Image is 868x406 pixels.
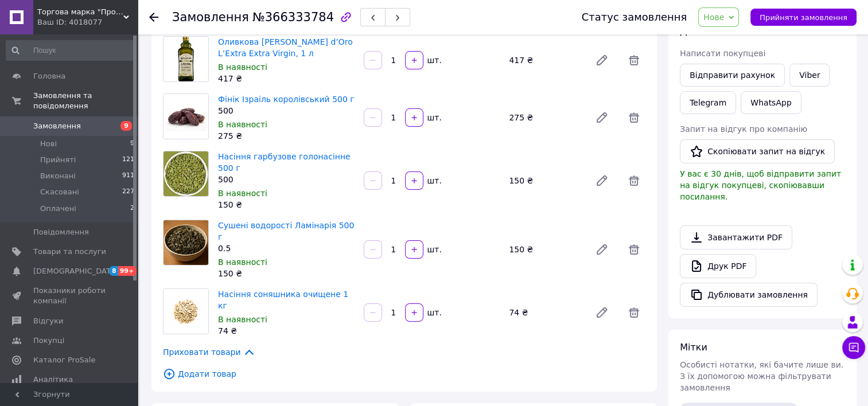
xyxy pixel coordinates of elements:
span: 9 [120,121,132,131]
button: Чат з покупцем [842,336,865,359]
div: шт. [425,244,443,255]
a: Редагувати [590,301,613,324]
span: 911 [122,171,134,181]
div: 150 ₴ [504,241,586,257]
span: Скасовані [40,187,79,197]
span: Повідомлення [33,227,89,237]
span: Видалити [622,49,645,72]
span: Показники роботи компанії [33,286,106,306]
span: Відгуки [33,316,63,326]
span: Мітки [680,342,707,353]
img: Насіння соняшника очищене 1 кг [164,289,208,334]
span: Видалити [622,238,645,261]
span: [DEMOGRAPHIC_DATA] [33,266,118,276]
img: Фінік Ізраіль королівський 500 г [164,94,208,139]
span: Оплачені [40,204,76,214]
div: Ваш ID: 4018077 [37,17,138,28]
span: 9 [130,139,134,149]
span: Дії [680,26,692,37]
a: Завантажити PDF [680,225,792,249]
input: Пошук [6,40,135,61]
span: В наявності [218,63,267,72]
a: Редагувати [590,169,613,192]
span: Нове [703,13,724,22]
span: Прийняти замовлення [760,13,847,22]
a: Редагувати [590,106,613,129]
a: Друк PDF [680,254,756,278]
div: 275 ₴ [504,110,586,126]
span: Товари та послуги [33,247,106,257]
span: В наявності [218,257,267,267]
span: Замовлення та повідомлення [33,91,138,111]
span: Нові [40,139,57,149]
img: Насіння гарбузове голонасінне 500 г [164,151,208,196]
span: Видалити [622,301,645,324]
div: 417 ₴ [218,73,355,84]
div: 275 ₴ [218,130,355,142]
img: Оливкова олія Costa d’Oro L’Extra Extra Virgin, 1 л [178,37,194,81]
a: Telegram [680,91,736,114]
div: Статус замовлення [582,11,687,23]
span: 8 [109,266,118,276]
a: Насіння гарбузове голонасінне 500 г [218,152,351,173]
span: Виконані [40,171,76,181]
span: Замовлення [33,121,81,131]
div: шт. [425,54,443,66]
span: Замовлення [172,10,249,24]
div: 417 ₴ [504,52,586,68]
span: 2 [130,204,134,214]
span: Головна [33,71,65,81]
img: Сушені водорості Ламінарія 500 г [164,220,208,265]
span: 99+ [118,266,137,276]
span: У вас є 30 днів, щоб відправити запит на відгук покупцеві, скопіювавши посилання. [680,169,841,201]
div: 500 [218,105,355,116]
a: Насіння соняшника очищене 1 кг [218,290,348,310]
span: Каталог ProSale [33,355,95,365]
div: 500 [218,174,355,185]
span: Запит на відгук про компанію [680,124,807,134]
a: Оливкова [PERSON_NAME] d’Oro L’Extra Extra Virgin, 1 л [218,37,353,58]
a: Viber [789,64,830,87]
span: В наявності [218,315,267,324]
span: №366333784 [252,10,334,24]
span: В наявності [218,120,267,129]
span: 227 [122,187,134,197]
div: 74 ₴ [218,325,355,337]
a: Редагувати [590,49,613,72]
a: Сушені водорості Ламінарія 500 г [218,221,354,241]
div: 0.5 [218,243,355,254]
span: Видалити [622,169,645,192]
span: Торгова марка "Продукція, як вона є" [37,7,123,17]
span: Особисті нотатки, які бачите лише ви. З їх допомогою можна фільтрувати замовлення [680,360,843,392]
span: Покупці [33,335,64,346]
span: В наявності [218,189,267,198]
div: шт. [425,112,443,123]
div: шт. [425,307,443,318]
div: Повернутися назад [149,11,158,23]
button: Прийняти замовлення [750,9,857,26]
a: Фінік Ізраіль королівський 500 г [218,95,355,104]
button: Скопіювати запит на відгук [680,139,835,163]
div: 74 ₴ [504,304,586,321]
button: Дублювати замовлення [680,283,818,307]
a: WhatsApp [741,91,801,114]
span: Додати товар [163,368,645,380]
span: Написати покупцеві [680,49,765,58]
span: Прийняті [40,155,76,165]
span: 121 [122,155,134,165]
span: Приховати товари [163,346,255,358]
a: Редагувати [590,238,613,261]
div: 150 ₴ [218,199,355,210]
button: Відправити рахунок [680,64,785,87]
div: 150 ₴ [218,268,355,279]
div: шт. [425,175,443,186]
span: Аналітика [33,374,73,385]
div: 150 ₴ [504,173,586,189]
span: Видалити [622,106,645,129]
